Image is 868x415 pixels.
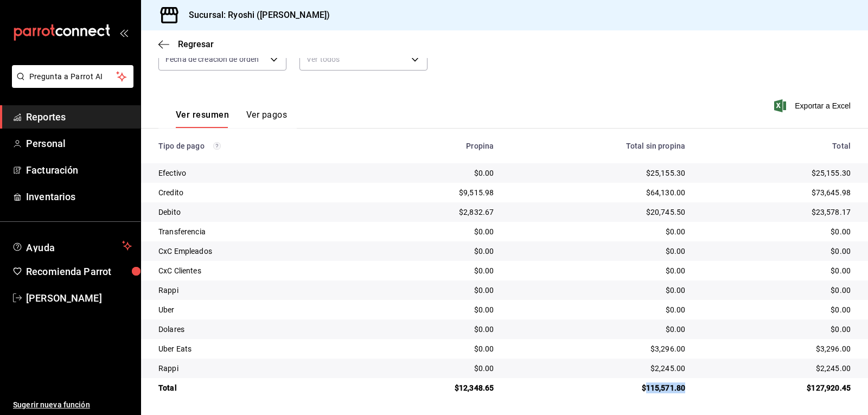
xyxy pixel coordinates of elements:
[511,382,685,393] div: $115,571.80
[213,142,221,150] svg: Los pagos realizados con Pay y otras terminales son montos brutos.
[511,226,685,237] div: $0.00
[370,187,494,198] div: $9,515.98
[703,142,851,150] div: Total
[511,285,685,296] div: $0.00
[158,343,353,354] div: Uber Eats
[165,54,259,65] span: Fecha de creación de orden
[158,168,353,178] div: Efectivo
[703,187,851,198] div: $73,645.98
[370,304,494,315] div: $0.00
[370,382,494,393] div: $12,348.65
[158,187,353,198] div: Credito
[158,39,214,49] button: Regresar
[370,343,494,354] div: $0.00
[158,324,353,335] div: Dolares
[370,363,494,374] div: $0.00
[158,285,353,296] div: Rappi
[370,168,494,178] div: $0.00
[26,136,132,151] span: Personal
[511,324,685,335] div: $0.00
[370,226,494,237] div: $0.00
[370,246,494,257] div: $0.00
[703,168,851,178] div: $25,155.30
[176,110,287,128] div: navigation tabs
[8,79,133,90] a: Pregunta a Parrot AI
[26,264,132,279] span: Recomienda Parrot
[370,265,494,276] div: $0.00
[370,285,494,296] div: $0.00
[26,110,132,124] span: Reportes
[703,304,851,315] div: $0.00
[13,399,132,411] span: Sugerir nueva función
[511,187,685,198] div: $64,130.00
[158,207,353,218] div: Debito
[26,239,118,252] span: Ayuda
[370,207,494,218] div: $2,832.67
[511,343,685,354] div: $3,296.00
[12,65,133,88] button: Pregunta a Parrot AI
[178,39,214,49] span: Regresar
[703,207,851,218] div: $23,578.17
[180,9,330,22] h3: Sucursal: Ryoshi ([PERSON_NAME])
[703,324,851,335] div: $0.00
[511,363,685,374] div: $2,245.00
[158,246,353,257] div: CxC Empleados
[703,246,851,257] div: $0.00
[703,382,851,393] div: $127,920.45
[29,71,117,82] span: Pregunta a Parrot AI
[511,304,685,315] div: $0.00
[703,285,851,296] div: $0.00
[158,226,353,237] div: Transferencia
[370,324,494,335] div: $0.00
[703,363,851,374] div: $2,245.00
[511,207,685,218] div: $20,745.50
[370,142,494,150] div: Propina
[511,246,685,257] div: $0.00
[703,343,851,354] div: $3,296.00
[26,291,132,305] span: [PERSON_NAME]
[511,265,685,276] div: $0.00
[26,163,132,177] span: Facturación
[703,226,851,237] div: $0.00
[158,142,353,150] div: Tipo de pago
[158,363,353,374] div: Rappi
[246,110,287,128] button: Ver pagos
[511,142,685,150] div: Total sin propina
[158,382,353,393] div: Total
[158,265,353,276] div: CxC Clientes
[119,28,128,37] button: open_drawer_menu
[776,99,851,112] button: Exportar a Excel
[299,48,427,71] div: Ver todos
[158,304,353,315] div: Uber
[26,189,132,204] span: Inventarios
[511,168,685,178] div: $25,155.30
[703,265,851,276] div: $0.00
[176,110,229,128] button: Ver resumen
